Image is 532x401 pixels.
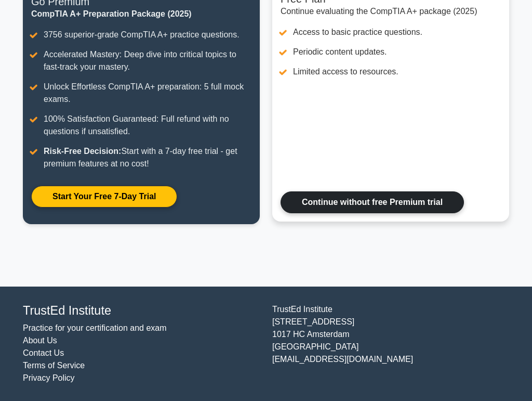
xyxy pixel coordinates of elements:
a: Terms of Service [23,361,85,370]
a: Continue without free Premium trial [281,191,464,213]
a: Contact Us [23,348,64,357]
a: Start Your Free 7-Day Trial [31,186,177,208]
a: Practice for your certification and exam [23,324,167,332]
a: Privacy Policy [23,373,75,382]
a: About Us [23,336,57,345]
h4: TrustEd Institute [23,303,260,318]
div: TrustEd Institute [STREET_ADDRESS] 1017 HC Amsterdam [GEOGRAPHIC_DATA] [EMAIL_ADDRESS][DOMAIN_NAME] [266,303,515,384]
